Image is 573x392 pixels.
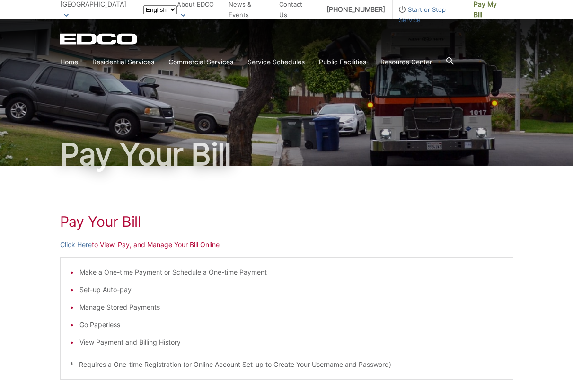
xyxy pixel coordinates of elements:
h1: Pay Your Bill [60,213,513,230]
a: Click Here [60,240,92,250]
p: to View, Pay, and Manage Your Bill Online [60,240,513,250]
li: Go Paperless [79,320,503,330]
h1: Pay Your Bill [60,139,513,169]
li: View Payment and Billing History [79,337,503,347]
p: * Requires a One-time Registration (or Online Account Set-up to Create Your Username and Password) [70,359,503,370]
a: EDCD logo. Return to the homepage. [60,33,139,45]
a: Residential Services [92,57,154,67]
li: Set-up Auto-pay [79,285,503,295]
a: Home [60,57,78,67]
select: Select a language [143,5,177,14]
a: Commercial Services [168,57,233,67]
a: Service Schedules [247,57,305,67]
li: Make a One-time Payment or Schedule a One-time Payment [79,267,503,277]
a: Resource Center [380,57,432,67]
li: Manage Stored Payments [79,302,503,312]
a: Public Facilities [319,57,366,67]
